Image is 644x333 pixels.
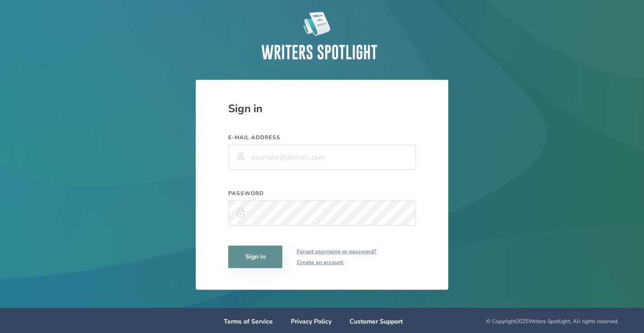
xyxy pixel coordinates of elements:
input: example@domain.com [228,145,416,170]
a: Customer Support [350,317,403,326]
a: Create an account [297,257,377,268]
div: Sign in [228,101,416,116]
div: © Copyright 2025 Writers Spotlight, All rights reserved. [415,318,619,325]
a: Privacy Policy [291,317,331,326]
button: Sign in [228,246,282,268]
label: Password [228,190,416,197]
a: Forgot username or password? [297,246,377,257]
a: Terms of Service [224,317,273,326]
label: E-mail address [228,134,416,141]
